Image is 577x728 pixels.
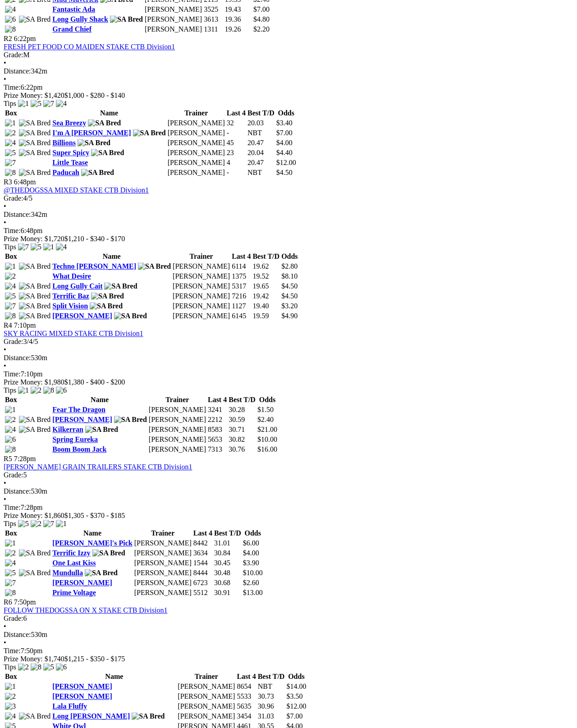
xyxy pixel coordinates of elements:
[4,346,6,353] span: •
[19,426,51,434] img: SA Bred
[19,139,51,147] img: SA Bred
[228,445,256,454] td: 30.76
[276,109,297,118] th: Odds
[14,35,36,42] span: 6:22pm
[31,520,41,528] img: 2
[64,378,125,386] span: $1,380 - $400 - $200
[92,549,125,557] img: SA Bred
[52,529,133,538] th: Name
[19,119,51,127] img: SA Bred
[5,692,16,701] img: 2
[257,445,277,453] span: $16.00
[228,415,256,424] td: 30.59
[5,312,16,320] img: 8
[88,119,121,127] img: SA Bred
[5,712,16,720] img: 4
[4,354,573,362] div: 530m
[214,539,242,548] td: 31.01
[231,282,251,291] td: 5317
[5,149,16,157] img: 5
[4,378,573,386] div: Prize Money: $1,980
[5,559,16,567] img: 4
[4,504,573,512] div: 7:28pm
[276,169,293,176] span: $4.50
[5,139,16,147] img: 4
[252,252,280,261] th: Best T/D
[52,569,83,577] a: Mundulla
[228,425,256,434] td: 30.71
[148,415,206,424] td: [PERSON_NAME]
[43,100,54,108] img: 7
[52,109,166,118] th: Name
[52,169,79,176] a: Paducah
[167,158,225,167] td: [PERSON_NAME]
[4,43,175,50] a: FRESH PET FOOD CO MAIDEN STAKE CTB Division1
[231,311,251,321] td: 6145
[19,149,51,157] img: SA Bred
[5,129,16,137] img: 2
[91,292,124,300] img: SA Bred
[5,416,16,424] img: 2
[5,119,16,127] img: 1
[226,119,246,128] td: 32
[4,194,23,202] span: Grade:
[4,227,21,234] span: Time:
[5,302,16,310] img: 7
[4,211,573,219] div: 342m
[228,395,256,404] th: Best T/D
[64,512,125,519] span: $1,305 - $370 - $185
[110,15,143,23] img: SA Bred
[134,588,192,597] td: [PERSON_NAME]
[4,354,31,362] span: Distance:
[252,311,280,321] td: 19.59
[224,5,252,14] td: 19.43
[172,252,230,261] th: Trainer
[167,148,225,157] td: [PERSON_NAME]
[52,539,132,547] a: [PERSON_NAME]'s Pick
[281,302,298,310] span: $3.20
[224,25,252,34] td: 19.26
[203,25,223,34] td: 1311
[4,194,573,202] div: 4/5
[144,15,202,24] td: [PERSON_NAME]
[52,139,76,147] a: Billions
[228,405,256,414] td: 30.28
[134,568,192,577] td: [PERSON_NAME]
[52,25,92,33] a: Grand Chief
[172,262,230,271] td: [PERSON_NAME]
[4,67,31,75] span: Distance:
[5,589,16,597] img: 8
[4,370,573,378] div: 7:10pm
[231,272,251,281] td: 1375
[14,321,36,329] span: 7:10pm
[253,25,270,33] span: $2.20
[4,186,149,194] a: @THEDOGSSA MIXED STAKE CTB Division1
[243,539,259,547] span: $6.00
[19,282,51,290] img: SA Bred
[214,549,242,558] td: 30.84
[4,479,6,487] span: •
[252,302,280,311] td: 19.40
[4,51,573,59] div: M
[214,559,242,568] td: 30.45
[134,578,192,587] td: [PERSON_NAME]
[5,272,16,280] img: 2
[5,282,16,290] img: 4
[52,272,91,280] a: What Desire
[257,435,277,443] span: $10.00
[172,311,230,321] td: [PERSON_NAME]
[243,559,259,567] span: $3.90
[134,529,192,538] th: Trainer
[4,487,31,495] span: Distance:
[4,504,21,511] span: Time:
[52,262,136,270] a: Techno [PERSON_NAME]
[253,5,270,13] span: $7.00
[43,386,54,394] img: 8
[5,682,16,691] img: 1
[252,292,280,301] td: 19.42
[52,692,112,700] a: [PERSON_NAME]
[52,406,105,413] a: Fear The Dragon
[253,15,270,23] span: $4.80
[5,406,16,414] img: 1
[4,471,23,479] span: Grade:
